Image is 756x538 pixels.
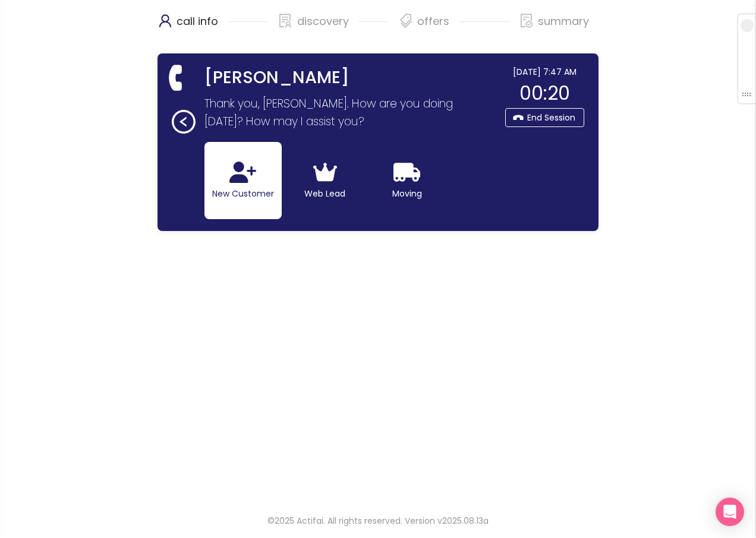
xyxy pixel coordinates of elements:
strong: [PERSON_NAME] [204,65,349,90]
div: discovery [278,12,389,42]
span: user [158,14,172,28]
button: New Customer [204,142,282,219]
p: summary [538,12,589,31]
button: End Session [505,108,584,127]
p: discovery [297,12,349,31]
span: solution [278,14,292,28]
div: Open Intercom Messenger [716,498,744,526]
button: Moving [368,142,446,219]
button: Web Lead [286,142,364,219]
div: offers [398,12,509,42]
p: call info [177,12,218,31]
p: offers [417,12,449,31]
span: phone [165,65,190,90]
div: call info [157,12,269,42]
span: tags [399,14,413,28]
span: file-done [519,14,534,28]
p: Thank you, [PERSON_NAME]. How are you doing [DATE]? How may I assist you? [204,95,489,131]
div: summary [519,12,589,42]
div: [DATE] 7:47 AM [505,65,584,78]
div: 00:20 [505,78,584,108]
